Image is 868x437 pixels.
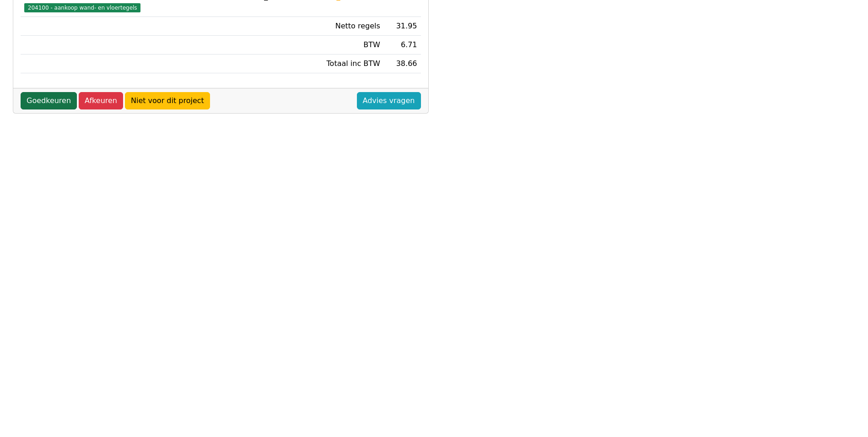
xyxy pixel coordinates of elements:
[21,92,77,109] a: Goedkeuren
[297,17,384,36] td: Netto regels
[384,17,421,36] td: 31.95
[384,36,421,55] td: 6.71
[24,3,140,12] span: 204100 - aankoop wand- en vloertegels
[79,92,123,109] a: Afkeuren
[357,92,421,109] a: Advies vragen
[297,55,384,73] td: Totaal inc BTW
[125,92,210,109] a: Niet voor dit project
[384,55,421,73] td: 38.66
[297,36,384,55] td: BTW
